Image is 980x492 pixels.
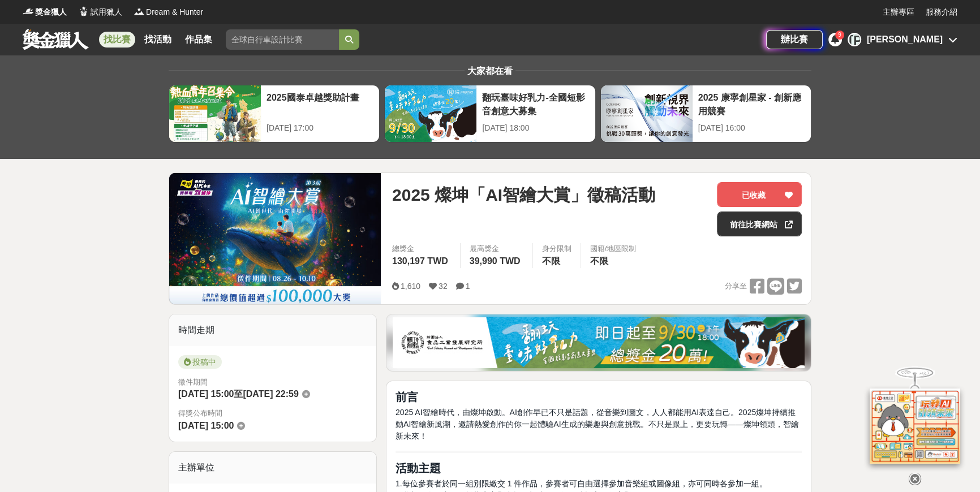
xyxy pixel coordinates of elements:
a: 翻玩臺味好乳力-全國短影音創意大募集[DATE] 18:00 [384,85,595,143]
span: [DATE] 22:59 [243,389,298,399]
span: 32 [439,282,448,291]
a: 主辦專區 [883,6,914,18]
strong: 前言 [396,391,418,403]
span: 投稿中 [178,355,222,369]
a: 2025 康寧創星家 - 創新應用競賽[DATE] 16:00 [600,85,811,143]
span: 39,990 TWD [470,256,521,266]
span: 總獎金 [392,243,451,254]
a: 作品集 [180,32,217,48]
span: 9 [838,32,841,38]
div: 2025 康寧創星家 - 創新應用競賽 [698,91,805,116]
a: Logo試用獵人 [78,6,122,18]
a: Logo獎金獵人 [23,6,67,18]
span: 不限 [542,256,560,266]
img: Logo [23,6,34,17]
div: 時間走期 [169,314,376,346]
img: 1c81a89c-c1b3-4fd6-9c6e-7d29d79abef5.jpg [393,317,805,368]
div: 國籍/地區限制 [590,243,637,254]
span: 徵件期間 [178,378,208,386]
a: LogoDream & Hunter [134,6,203,18]
a: 2025國泰卓越獎助計畫[DATE] 17:00 [169,85,380,143]
div: [PERSON_NAME] [867,33,943,46]
div: [DATE] 16:00 [698,122,805,134]
div: 主辦單位 [169,452,376,484]
span: Dream & Hunter [146,6,203,18]
span: 得獎公布時間 [178,408,367,419]
a: 找比賽 [99,32,135,48]
span: 1,610 [401,282,420,291]
a: 辦比賽 [766,30,823,49]
div: [PERSON_NAME] [848,33,861,46]
div: [DATE] 17:00 [267,122,373,134]
div: [DATE] 18:00 [482,122,589,134]
span: 試用獵人 [91,6,122,18]
input: 全球自行車設計比賽 [226,29,339,50]
span: [DATE] 15:00 [178,389,234,399]
span: 最高獎金 [470,243,523,254]
span: 130,197 TWD [392,256,448,266]
div: 2025國泰卓越獎助計畫 [267,91,373,116]
span: 2025 燦坤「AI智繪大賞」徵稿活動 [392,182,655,208]
img: Logo [134,6,145,17]
a: 服務介紹 [926,6,957,18]
a: 找活動 [140,32,176,48]
span: 不限 [590,256,608,266]
img: Cover Image [169,173,381,304]
span: [DATE] 15:00 [178,421,234,430]
div: 身分限制 [542,243,571,254]
img: d2146d9a-e6f6-4337-9592-8cefde37ba6b.png [870,388,960,463]
span: 2025 AI智繪時代，由燦坤啟動。AI創作早已不只是話題，從音樂到圖文，人人都能用AI表達自己。2025燦坤持續推動AI智繪新風潮，邀請熱愛創作的你一起體驗AI生成的樂趣與創意挑戰。不只是跟上... [396,408,798,441]
div: 翻玩臺味好乳力-全國短影音創意大募集 [482,91,589,116]
span: 至 [234,389,243,399]
a: 前往比賽網站 [717,212,802,236]
strong: 活動主題 [396,462,441,474]
button: 已收藏 [717,182,802,207]
img: Logo [78,6,89,17]
span: 分享至 [725,278,747,295]
span: 獎金獵人 [35,6,67,18]
span: 1 [466,282,470,291]
span: 1.每位參賽者於同一組別限繳交 1 件作品，參賽者可自由選擇參加音樂組或圖像組，亦可同時各參加一組。 [396,479,767,488]
span: 大家都在看 [465,66,515,76]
